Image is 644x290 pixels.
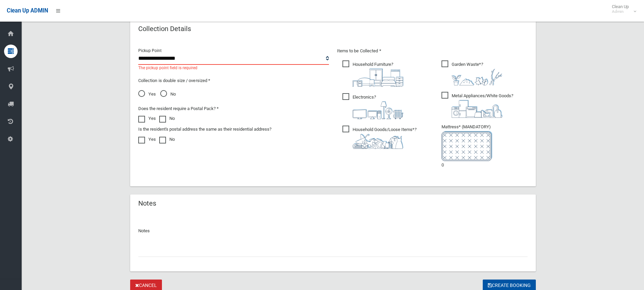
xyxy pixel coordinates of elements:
span: No [160,90,176,98]
small: Admin [612,9,629,14]
span: Metal Appliances/White Goods [442,92,513,118]
span: The pickup point field is required [138,64,197,72]
p: Collection is double size / oversized * [138,77,329,85]
img: 394712a680b73dbc3d2a6a3a7ffe5a07.png [353,101,403,119]
header: Notes [130,197,164,210]
p: Notes [138,227,528,235]
img: e7408bece873d2c1783593a074e5cb2f.png [442,131,492,161]
span: Clean Up [609,4,636,14]
i: ? [452,62,502,85]
label: Does the resident require a Postal Pack? * [138,105,219,113]
label: No [159,135,175,143]
p: Items to be Collected * [337,47,528,55]
span: Household Goods/Loose Items* [342,126,416,149]
img: aa9efdbe659d29b613fca23ba79d85cb.png [353,69,403,87]
span: Yes [138,90,156,98]
label: Yes [138,135,156,143]
li: 0 [442,123,528,169]
i: ? [353,95,403,119]
label: No [159,114,175,123]
i: ? [452,93,513,118]
span: Electronics [342,93,403,119]
span: Clean Up ADMIN [7,7,48,14]
span: Garden Waste* [442,60,502,85]
img: 4fd8a5c772b2c999c83690221e5242e0.png [452,69,502,85]
header: Collection Details [130,22,199,35]
span: Mattress* (MANDATORY) [442,124,528,161]
i: ? [353,127,416,149]
span: Household Furniture [342,60,403,87]
label: Is the resident's postal address the same as their residential address? [138,125,271,133]
img: b13cc3517677393f34c0a387616ef184.png [353,134,403,149]
i: ? [353,62,403,87]
img: 36c1b0289cb1767239cdd3de9e694f19.png [452,100,502,118]
label: Yes [138,114,156,123]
